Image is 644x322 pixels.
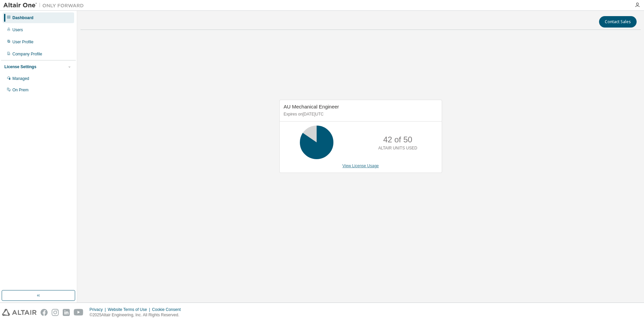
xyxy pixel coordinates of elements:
div: Cookie Consent [152,307,184,312]
p: Expires on [DATE] UTC [284,111,436,117]
p: 42 of 50 [383,134,412,145]
div: Privacy [90,307,108,312]
div: On Prem [12,87,29,93]
img: Altair One [3,2,87,9]
a: View License Usage [342,164,379,168]
p: ALTAIR UNITS USED [378,145,417,151]
div: Dashboard [12,15,34,20]
div: License Settings [4,64,36,70]
div: Website Terms of Use [108,307,152,312]
div: User Profile [12,39,34,45]
div: Company Profile [12,51,42,57]
img: linkedin.svg [63,309,70,316]
p: © 2025 Altair Engineering, Inc. All Rights Reserved. [90,312,185,318]
img: youtube.svg [74,309,84,316]
div: Managed [12,76,29,81]
img: altair_logo.svg [2,309,37,316]
span: AU Mechanical Engineer [284,104,339,109]
img: facebook.svg [41,309,48,316]
div: Users [12,27,23,33]
button: Contact Sales [599,16,637,28]
img: instagram.svg [52,309,59,316]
